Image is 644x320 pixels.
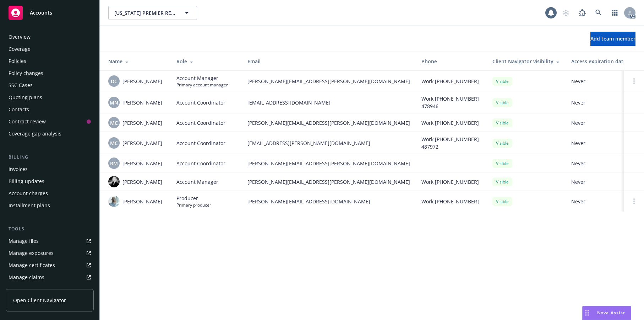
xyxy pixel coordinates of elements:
[492,58,560,65] div: Client Navigator visibility
[176,58,236,65] div: Role
[9,31,31,43] div: Overview
[247,178,410,186] span: [PERSON_NAME][EMAIL_ADDRESS][PERSON_NAME][DOMAIN_NAME]
[114,9,176,17] span: [US_STATE] PREMIER RESTORATION
[6,43,94,55] a: Coverage
[6,260,94,271] a: Manage certificates
[122,160,162,167] span: [PERSON_NAME]
[6,272,94,283] a: Manage claims
[9,272,44,283] div: Manage claims
[421,95,481,110] span: Work [PHONE_NUMBER] 478946
[608,6,622,20] a: Switch app
[176,178,218,186] span: Account Manager
[6,68,94,79] a: Policy changes
[571,178,638,186] span: Never
[247,78,410,85] span: [PERSON_NAME][EMAIL_ADDRESS][PERSON_NAME][DOMAIN_NAME]
[108,196,120,207] img: photo
[583,306,591,320] div: Drag to move
[492,177,512,186] div: Visible
[9,104,29,115] div: Contacts
[590,32,635,46] button: Add team member
[6,92,94,103] a: Quoting plans
[122,178,162,186] span: [PERSON_NAME]
[421,198,479,205] span: Work [PHONE_NUMBER]
[571,139,638,147] span: Never
[6,154,94,161] div: Billing
[176,119,225,127] span: Account Coordinator
[6,80,94,91] a: SSC Cases
[6,225,94,233] div: Tools
[110,119,118,127] span: MC
[591,6,606,20] a: Search
[176,82,228,88] span: Primary account manager
[6,55,94,67] a: Policies
[6,128,94,139] a: Coverage gap analysis
[122,99,162,106] span: [PERSON_NAME]
[492,159,512,168] div: Visible
[9,128,61,139] div: Coverage gap analysis
[492,139,512,148] div: Visible
[6,200,94,211] a: Installment plans
[108,58,165,65] div: Name
[176,139,225,147] span: Account Coordinator
[6,247,94,259] a: Manage exposures
[571,160,638,167] span: Never
[247,99,410,106] span: [EMAIL_ADDRESS][DOMAIN_NAME]
[30,10,52,16] span: Accounts
[9,164,28,175] div: Invoices
[122,78,162,85] span: [PERSON_NAME]
[110,99,118,106] span: MN
[176,160,225,167] span: Account Coordinator
[247,119,410,127] span: [PERSON_NAME][EMAIL_ADDRESS][PERSON_NAME][DOMAIN_NAME]
[247,139,410,147] span: [EMAIL_ADDRESS][PERSON_NAME][DOMAIN_NAME]
[571,99,638,106] span: Never
[9,68,43,79] div: Policy changes
[421,178,479,186] span: Work [PHONE_NUMBER]
[9,176,44,187] div: Billing updates
[571,58,638,65] div: Access expiration date
[421,58,481,65] div: Phone
[492,77,512,86] div: Visible
[571,78,638,85] span: Never
[421,78,479,85] span: Work [PHONE_NUMBER]
[6,116,94,127] a: Contract review
[492,98,512,107] div: Visible
[9,260,55,271] div: Manage certificates
[492,118,512,127] div: Visible
[9,43,31,55] div: Coverage
[122,198,162,205] span: [PERSON_NAME]
[582,306,631,320] button: Nova Assist
[111,78,118,85] span: DC
[559,6,573,20] a: Start snowing
[421,119,479,127] span: Work [PHONE_NUMBER]
[9,80,33,91] div: SSC Cases
[9,116,46,127] div: Contract review
[6,104,94,115] a: Contacts
[110,160,118,167] span: RM
[9,55,26,67] div: Policies
[6,235,94,247] a: Manage files
[597,310,625,316] span: Nova Assist
[176,74,228,82] span: Account Manager
[6,188,94,199] a: Account charges
[9,247,54,259] div: Manage exposures
[176,99,225,106] span: Account Coordinator
[176,194,211,202] span: Producer
[247,160,410,167] span: [PERSON_NAME][EMAIL_ADDRESS][PERSON_NAME][DOMAIN_NAME]
[122,119,162,127] span: [PERSON_NAME]
[176,202,211,208] span: Primary producer
[13,297,66,304] span: Open Client Navigator
[6,3,94,23] a: Accounts
[247,58,410,65] div: Email
[571,198,638,205] span: Never
[571,119,638,127] span: Never
[110,139,118,147] span: MC
[247,198,410,205] span: [PERSON_NAME][EMAIL_ADDRESS][DOMAIN_NAME]
[9,200,50,211] div: Installment plans
[122,139,162,147] span: [PERSON_NAME]
[108,176,120,187] img: photo
[575,6,589,20] a: Report a Bug
[9,92,42,103] div: Quoting plans
[108,6,197,20] button: [US_STATE] PREMIER RESTORATION
[6,31,94,43] a: Overview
